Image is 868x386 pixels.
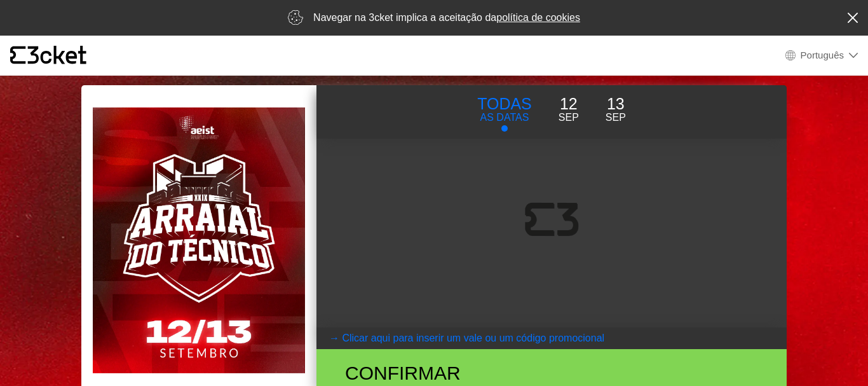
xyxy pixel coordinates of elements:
[496,12,580,23] a: política de cookies
[606,92,626,116] p: 13
[477,92,532,116] p: TODAS
[464,92,545,132] button: TODAS AS DATAS
[559,110,579,125] p: Sep
[606,110,626,125] p: Sep
[592,92,639,126] button: 13 Sep
[329,331,339,346] arrow: →
[93,107,305,373] img: e49d6b16d0b2489fbe161f82f243c176.webp
[316,327,787,349] button: → Clicar aqui para inserir um vale ou um código promocional
[559,92,579,116] p: 12
[477,110,532,125] p: AS DATAS
[313,10,580,25] p: Navegar na 3cket implica a aceitação da
[545,92,592,126] button: 12 Sep
[342,333,604,343] coupontext: Clicar aqui para inserir um vale ou um código promocional
[10,46,25,64] g: {' '}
